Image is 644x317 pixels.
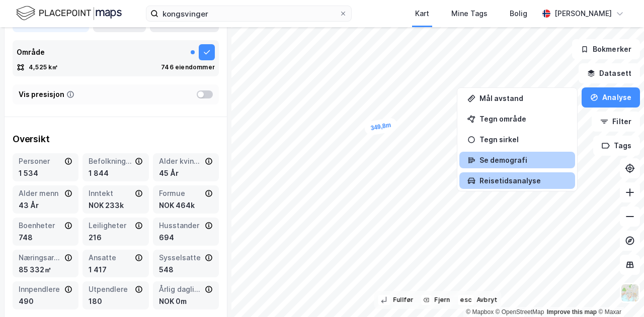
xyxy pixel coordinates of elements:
[159,199,213,212] div: NOK 464k
[19,88,64,100] div: Vis presisjon
[479,135,567,144] div: Tegn sirkel
[89,283,132,295] div: Utpendlere
[159,283,203,295] div: Årlig dagligvareforbruk
[19,264,72,276] div: 85 332㎡
[554,8,612,20] div: [PERSON_NAME]
[19,167,72,179] div: 1 534
[89,264,142,276] div: 1 417
[510,8,527,20] div: Bolig
[89,199,142,212] div: NOK 233k
[89,155,132,167] div: Befolkning dagtid
[415,8,429,20] div: Kart
[159,155,203,167] div: Alder kvinner
[594,269,644,317] iframe: Chat Widget
[19,252,62,264] div: Næringsareal
[479,94,567,102] div: Mål avstand
[19,283,62,295] div: Innpendlere
[572,39,640,59] button: Bokmerker
[451,8,488,20] div: Mine Tags
[592,112,640,132] button: Filter
[19,187,62,199] div: Alder menn
[13,133,219,145] div: Oversikt
[159,187,203,199] div: Formue
[161,63,215,71] div: 746 eiendommer
[158,6,339,21] input: Søk på adresse, matrikkel, gårdeiere, leietakere eller personer
[159,264,213,276] div: 548
[593,136,640,156] button: Tags
[479,115,567,123] div: Tegn område
[496,308,544,315] a: OpenStreetMap
[479,176,567,185] div: Reisetidsanalyse
[16,5,122,22] img: logo.f888ab2527a4732fd821a326f86c7f29.svg
[479,156,567,164] div: Se demografi
[582,87,640,108] button: Analyse
[19,199,72,212] div: 43 År
[19,220,62,232] div: Boenheter
[89,187,132,199] div: Inntekt
[89,167,142,179] div: 1 844
[29,63,58,71] div: 4,525 k㎡
[19,232,72,244] div: 748
[89,220,132,232] div: Leiligheter
[466,308,494,315] a: Mapbox
[159,295,213,307] div: NOK 0m
[594,269,644,317] div: Kontrollprogram for chat
[89,232,142,244] div: 216
[89,252,132,264] div: Ansatte
[547,308,597,315] a: Improve this map
[19,155,62,167] div: Personer
[17,46,45,58] div: Område
[579,63,640,83] button: Datasett
[89,295,142,307] div: 180
[159,232,213,244] div: 694
[19,295,72,307] div: 490
[159,220,203,232] div: Husstander
[159,252,203,264] div: Sysselsatte
[364,117,398,137] div: Map marker
[159,167,213,179] div: 45 År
